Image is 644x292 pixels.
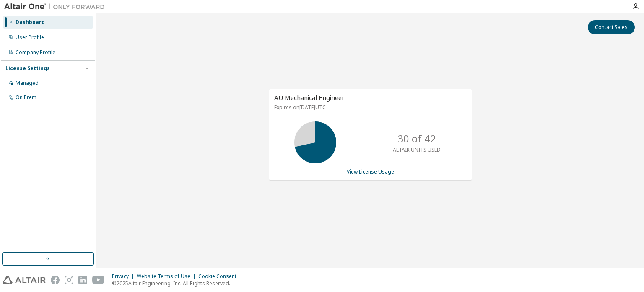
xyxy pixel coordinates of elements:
div: Cookie Consent [198,273,241,280]
img: facebook.svg [51,276,60,284]
button: Contact Sales [588,20,635,34]
div: Company Profile [16,49,55,56]
div: Privacy [112,273,137,280]
img: Altair One [4,3,109,11]
div: Website Terms of Use [137,273,198,280]
p: © 2025 Altair Engineering, Inc. All Rights Reserved. [112,280,241,287]
img: instagram.svg [65,276,73,284]
img: altair_logo.svg [3,276,46,284]
div: Managed [16,80,39,87]
div: License Settings [5,65,50,72]
img: linkedin.svg [78,276,87,284]
a: View License Usage [347,168,394,175]
img: youtube.svg [92,276,104,284]
p: Expires on [DATE] UTC [274,104,465,111]
div: On Prem [16,94,36,101]
span: AU Mechanical Engineer [274,93,345,102]
div: User Profile [16,34,44,41]
p: ALTAIR UNITS USED [393,146,441,153]
div: Dashboard [16,19,45,26]
p: 30 of 42 [397,132,436,146]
